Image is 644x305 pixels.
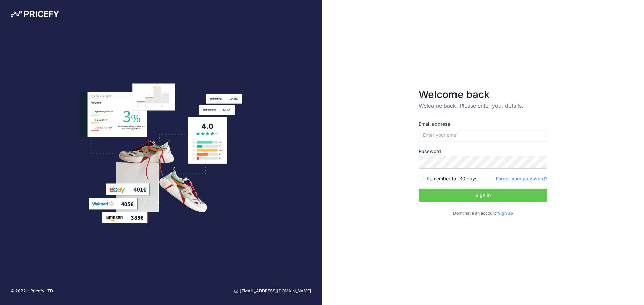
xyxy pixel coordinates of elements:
[496,176,547,181] a: Forgot your password?
[11,11,59,17] img: Pricefy
[419,102,547,110] p: Welcome back! Please enter your details.
[234,288,311,294] a: [EMAIL_ADDRESS][DOMAIN_NAME]
[11,288,53,294] p: © 2022 - Pricefy LTD
[419,210,547,217] p: Don't have an account?
[419,121,547,127] label: Email address
[419,129,547,141] input: Enter your email
[427,175,477,182] label: Remember for 30 days
[419,189,547,202] button: Sign in
[419,148,547,155] label: Password
[498,211,513,216] a: Sign up
[419,88,547,100] h3: Welcome back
